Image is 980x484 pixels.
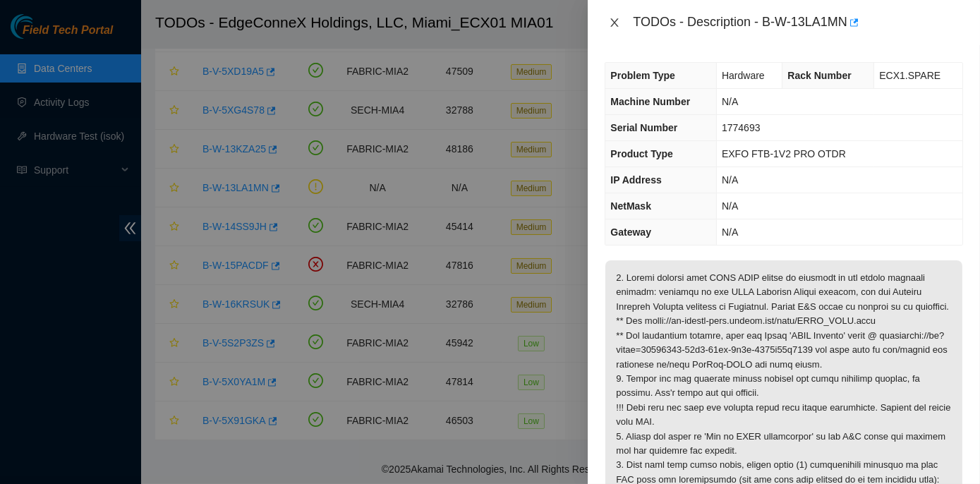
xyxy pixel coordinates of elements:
span: Machine Number [610,96,690,107]
span: EXFO FTB-1V2 PRO OTDR [722,148,846,159]
span: N/A [722,96,738,107]
button: Close [605,16,624,30]
span: NetMask [610,200,651,212]
span: IP Address [610,174,661,186]
span: Rack Number [787,70,851,81]
span: Serial Number [610,122,677,133]
span: Problem Type [610,70,675,81]
span: close [609,17,620,28]
span: 1774693 [722,122,761,133]
span: N/A [722,226,738,238]
span: N/A [722,174,738,186]
span: N/A [722,200,738,212]
span: Hardware [722,70,765,81]
div: TODOs - Description - B-W-13LA1MN [633,11,963,34]
span: Product Type [610,148,672,159]
span: Gateway [610,226,651,238]
span: ECX1.SPARE [879,70,940,81]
